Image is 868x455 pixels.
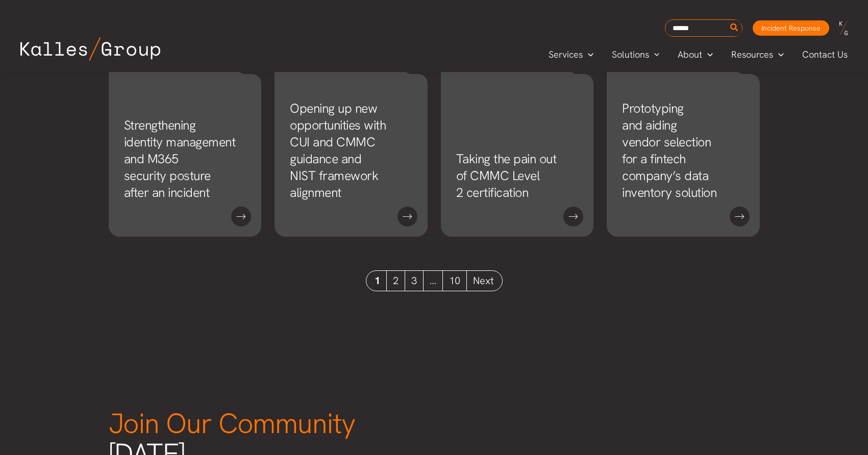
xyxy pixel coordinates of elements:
span: Menu Toggle [649,47,660,62]
a: ServicesMenu Toggle [539,47,603,62]
img: Kalles Group [20,37,160,61]
a: Taking the pain out of CMMC Level 2 certification [456,150,557,201]
nav: Primary Site Navigation [539,46,858,63]
a: 1 [366,271,387,291]
span: Menu Toggle [702,47,713,62]
a: Opening up new opportunities with CUI and CMMC guidance and NIST framework alignment [290,100,386,201]
a: Strengthening identity management and M365 security posture after an incident [124,117,236,201]
span: Resources [731,47,773,62]
span: Services [549,47,583,62]
a: Contact Us [793,47,858,62]
span: Menu Toggle [583,47,593,62]
a: ResourcesMenu Toggle [722,47,793,62]
span: Menu Toggle [773,47,784,62]
span: Solutions [612,47,649,62]
a: Incident Response [753,20,829,36]
span: Join Our Community [109,405,355,442]
a: … [424,271,443,291]
span: About [678,47,702,62]
a: SolutionsMenu Toggle [603,47,669,62]
a: 2 [387,271,405,291]
a: 3 [405,271,424,291]
a: 10 [443,271,467,291]
a: AboutMenu Toggle [668,47,722,62]
a: Next [467,271,502,291]
span: Contact Us [802,47,848,62]
a: Prototyping and aiding vendor selection for a fintech company’s data inventory solution [622,100,716,201]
